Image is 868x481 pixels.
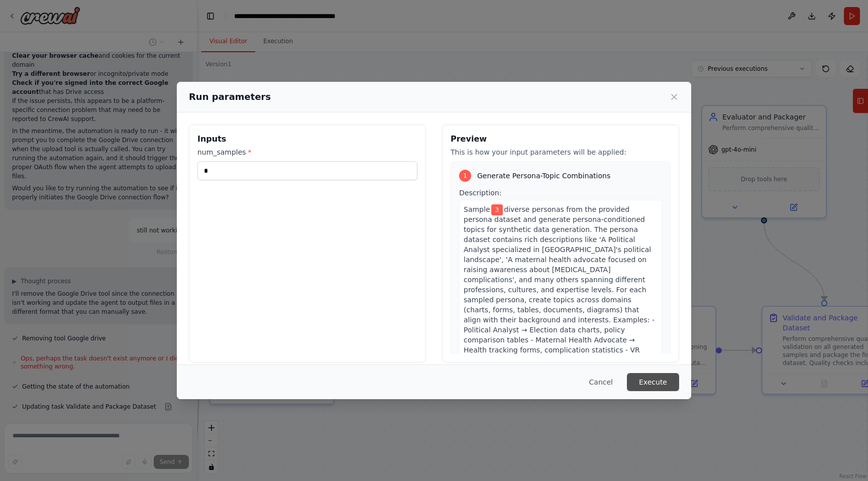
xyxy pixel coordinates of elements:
span: Description: [459,189,501,197]
span: diverse personas from the provided persona dataset and generate persona-conditioned topics for sy... [464,205,655,384]
h3: Preview [451,133,671,145]
button: Cancel [581,373,621,391]
label: num_samples [197,147,417,157]
span: Variable: num_samples [491,204,503,215]
span: Sample [464,205,490,213]
h2: Run parameters [189,90,271,104]
p: This is how your input parameters will be applied: [451,147,671,157]
button: Execute [627,373,679,391]
h3: Inputs [197,133,417,145]
div: 1 [459,170,471,182]
span: Generate Persona-Topic Combinations [477,171,610,181]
